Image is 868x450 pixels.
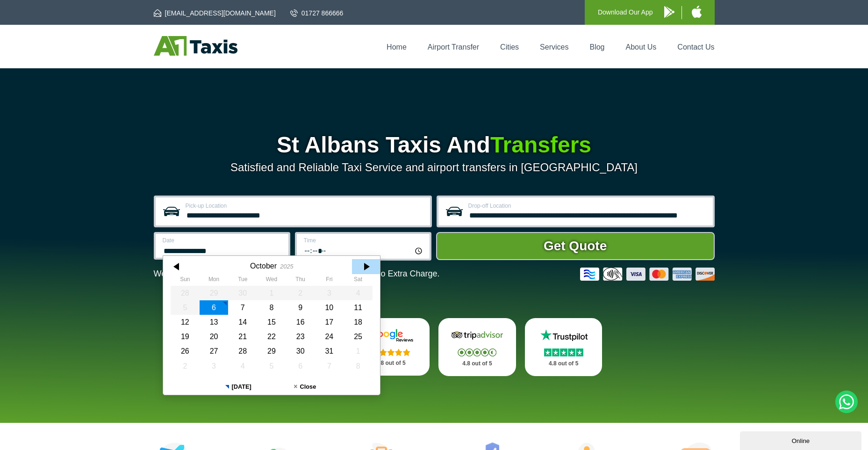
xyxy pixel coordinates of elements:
img: Stars [458,348,496,356]
img: Trustpilot [536,328,592,342]
div: 24 October 2025 [315,329,344,344]
label: Pick-up Location [186,203,424,209]
img: Stars [544,348,583,356]
div: October [250,261,277,270]
div: 08 October 2025 [257,300,286,315]
a: Services [540,43,568,51]
div: 12 October 2025 [171,315,200,329]
div: 30 October 2025 [286,344,315,358]
div: 25 October 2025 [344,329,373,344]
div: 14 October 2025 [228,315,257,329]
a: Cities [500,43,519,51]
button: Close [272,379,338,395]
div: 02 October 2025 [286,286,315,300]
img: Tripadvisor [449,328,505,342]
div: 28 September 2025 [171,286,200,300]
div: 05 October 2025 [171,300,200,315]
a: Contact Us [677,43,714,51]
div: 03 November 2025 [199,359,228,373]
div: 29 October 2025 [257,344,286,358]
div: 20 October 2025 [199,329,228,344]
a: [EMAIL_ADDRESS][DOMAIN_NAME] [154,8,276,18]
img: A1 Taxis St Albans LTD [154,36,237,56]
div: 21 October 2025 [228,329,257,344]
div: 2025 [280,263,293,270]
a: 01727 866666 [290,8,344,18]
p: 4.8 out of 5 [362,357,419,369]
th: Thursday [286,276,315,285]
img: A1 Taxis iPhone App [692,6,702,18]
div: 31 October 2025 [315,344,344,358]
div: 08 November 2025 [344,359,373,373]
th: Monday [199,276,228,285]
th: Wednesday [257,276,286,285]
div: 04 October 2025 [344,286,373,300]
p: 4.8 out of 5 [535,358,592,370]
img: Credit And Debit Cards [580,268,715,281]
div: 11 October 2025 [344,300,373,315]
button: Get Quote [436,232,715,260]
div: 02 November 2025 [171,359,200,373]
iframe: chat widget [740,429,863,450]
p: We Now Accept Card & Contactless Payment In [154,269,440,279]
a: Home [387,43,407,51]
div: 10 October 2025 [315,300,344,315]
div: 06 October 2025 [199,300,228,315]
a: Airport Transfer [428,43,479,51]
a: Tripadvisor Stars 4.8 out of 5 [438,318,516,376]
img: A1 Taxis Android App [664,6,674,18]
div: 17 October 2025 [315,315,344,329]
p: 4.8 out of 5 [449,358,506,370]
label: Date [163,238,283,243]
div: 26 October 2025 [171,344,200,358]
th: Sunday [171,276,200,285]
img: Google [363,328,419,342]
div: 23 October 2025 [286,329,315,344]
div: 06 November 2025 [286,359,315,373]
button: [DATE] [205,379,272,395]
div: 03 October 2025 [315,286,344,300]
a: Blog [589,43,604,51]
label: Drop-off Location [468,203,707,209]
div: 22 October 2025 [257,329,286,344]
div: 27 October 2025 [199,344,228,358]
p: Satisfied and Reliable Taxi Service and airport transfers in [GEOGRAPHIC_DATA] [154,161,715,174]
div: 18 October 2025 [344,315,373,329]
th: Tuesday [228,276,257,285]
span: The Car at No Extra Charge. [332,269,439,278]
a: Google Stars 4.8 out of 5 [352,318,430,376]
th: Friday [315,276,344,285]
div: 15 October 2025 [257,315,286,329]
div: 07 October 2025 [228,300,257,315]
div: 30 September 2025 [228,286,257,300]
div: 09 October 2025 [286,300,315,315]
div: 16 October 2025 [286,315,315,329]
div: 19 October 2025 [171,329,200,344]
div: 01 October 2025 [257,286,286,300]
div: 05 November 2025 [257,359,286,373]
a: Trustpilot Stars 4.8 out of 5 [525,318,603,376]
img: Stars [372,348,410,356]
div: 28 October 2025 [228,344,257,358]
p: Download Our App [598,7,653,18]
div: 29 September 2025 [199,286,228,300]
span: Transfers [490,132,591,157]
div: 01 November 2025 [344,344,373,358]
div: 07 November 2025 [315,359,344,373]
a: About Us [626,43,657,51]
h1: St Albans Taxis And [154,134,715,156]
div: 13 October 2025 [199,315,228,329]
label: Time [304,238,424,243]
th: Saturday [344,276,373,285]
div: 04 November 2025 [228,359,257,373]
